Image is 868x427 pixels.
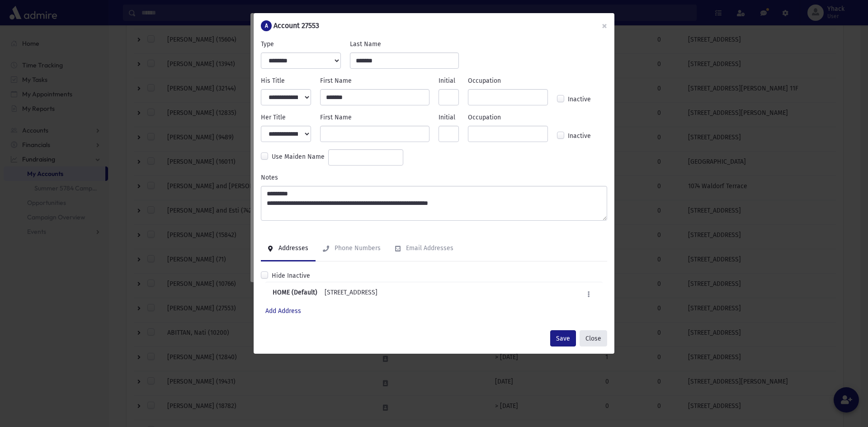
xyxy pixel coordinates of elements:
b: HOME (Default) [273,288,317,301]
div: [STREET_ADDRESS] [325,288,377,301]
label: Initial [439,76,455,85]
label: Notes [261,173,278,182]
div: Email Addresses [404,244,453,252]
a: Phone Numbers [316,236,388,261]
label: Occupation [468,76,501,85]
label: Inactive [568,131,591,142]
h6: Account 27553 [274,20,319,31]
label: Initial [439,113,455,122]
button: Save [550,330,576,346]
label: Inactive [568,95,591,105]
div: Phone Numbers [333,244,381,252]
label: Occupation [468,113,501,122]
label: First Name [320,76,352,85]
label: First Name [320,113,352,122]
div: Addresses [277,244,308,252]
div: A [261,20,272,31]
label: Last Name [350,39,381,49]
label: His Title [261,76,285,85]
label: Hide Inactive [272,271,310,280]
button: Close [580,330,607,346]
label: Her Title [261,113,286,122]
label: Type [261,39,274,49]
label: Use Maiden Name [272,152,325,163]
button: × [594,13,614,38]
a: Addresses [261,236,316,261]
a: Email Addresses [388,236,461,261]
a: Add Address [265,307,301,315]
